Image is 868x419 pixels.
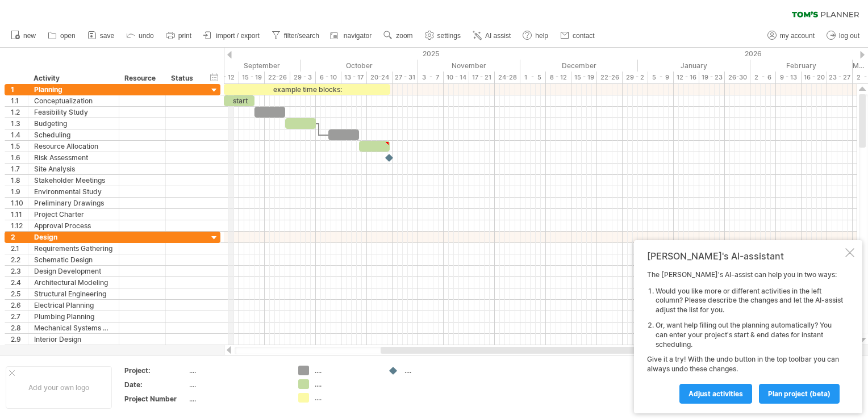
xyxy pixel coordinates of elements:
div: 2.1 [11,243,28,254]
a: Adjust activities [679,384,752,404]
div: 2.9 [11,334,28,345]
div: 3 - 7 [418,72,444,83]
div: Risk Assessment [34,152,113,163]
span: settings [437,32,461,40]
div: 29 - 2 [623,72,648,83]
span: navigator [344,32,372,40]
div: Add your own logo [6,366,112,409]
span: open [60,32,76,40]
a: contact [557,28,598,43]
div: Plumbing Planning [34,311,113,322]
div: 10 - 14 [444,72,469,83]
a: undo [123,28,157,43]
div: example time blocks: [224,84,390,95]
div: 1.1 [11,95,28,106]
div: 24-28 [495,72,520,83]
div: Structural Engineering [34,288,113,299]
div: 5 - 9 [648,72,674,83]
div: Planning [34,84,113,95]
div: Electrical Planning [34,300,113,311]
div: .... [189,366,285,375]
a: settings [422,28,464,43]
div: .... [189,394,285,404]
div: 2.6 [11,300,28,311]
div: [PERSON_NAME]'s AI-assistant [647,250,843,262]
div: 13 - 17 [341,72,367,83]
div: .... [315,379,377,389]
div: 19 - 23 [699,72,725,83]
div: .... [189,380,285,389]
div: 9 - 13 [776,72,802,83]
span: save [100,32,114,40]
div: .... [315,366,377,375]
div: 27 - 31 [393,72,418,83]
div: Approval Process [34,220,113,231]
div: 1.12 [11,220,28,231]
div: Schematic Design [34,254,113,265]
div: 1 - 5 [520,72,546,83]
a: import / export [201,28,263,43]
span: new [23,32,36,40]
span: Adjust activities [688,389,743,398]
div: Activity [34,73,112,84]
div: November 2025 [418,60,520,72]
div: Project: [124,366,187,375]
div: 22-26 [597,72,623,83]
a: zoom [381,28,416,43]
a: my account [765,28,818,43]
a: filter/search [269,28,323,43]
div: Resource Allocation [34,141,113,152]
div: Architectural Modeling [34,277,113,288]
div: October 2025 [301,60,418,72]
div: Date: [124,380,187,389]
div: 1.9 [11,186,28,197]
div: Status [171,73,196,84]
div: 1.6 [11,152,28,163]
li: Or, want help filling out the planning automatically? You can enter your project's start & end da... [656,321,843,349]
div: 2.5 [11,288,28,299]
div: 2 [11,232,28,242]
div: 2.3 [11,266,28,276]
div: 12 - 16 [674,72,699,83]
div: 1.5 [11,141,28,152]
div: 2.7 [11,311,28,322]
span: filter/search [284,32,319,40]
div: 2 - 6 [750,72,776,83]
div: Stakeholder Meetings [34,175,113,186]
div: 22-26 [265,72,290,83]
span: plan project (beta) [768,389,831,398]
div: 26-30 [725,72,750,83]
div: 29 - 3 [290,72,316,83]
div: 1 [11,84,28,95]
div: 2.2 [11,254,28,265]
div: 8 - 12 [546,72,571,83]
a: print [163,28,195,43]
div: 2.4 [11,277,28,288]
a: new [8,28,39,43]
div: 17 - 21 [469,72,495,83]
li: Would you like more or different activities in the left column? Please describe the changes and l... [656,287,843,315]
div: Environmental Study [34,186,113,197]
div: Budgeting [34,118,113,129]
div: Mechanical Systems Design [34,322,113,333]
span: contact [573,32,595,40]
div: 15 - 19 [571,72,597,83]
div: The [PERSON_NAME]'s AI-assist can help you in two ways: Give it a try! With the undo button in th... [647,270,843,403]
div: 1.8 [11,175,28,186]
div: 8 - 12 [214,72,239,83]
div: 1.2 [11,107,28,118]
div: 2.8 [11,322,28,333]
div: Design Development [34,266,113,276]
a: save [85,28,118,43]
div: 16 - 20 [802,72,827,83]
div: Site Analysis [34,164,113,174]
a: navigator [328,28,375,43]
div: February 2026 [750,60,853,72]
a: help [520,28,552,43]
div: Preliminary Drawings [34,198,113,208]
span: help [535,32,548,40]
div: Conceptualization [34,95,113,106]
div: start [224,95,254,106]
a: log out [824,28,863,43]
span: zoom [396,32,412,40]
